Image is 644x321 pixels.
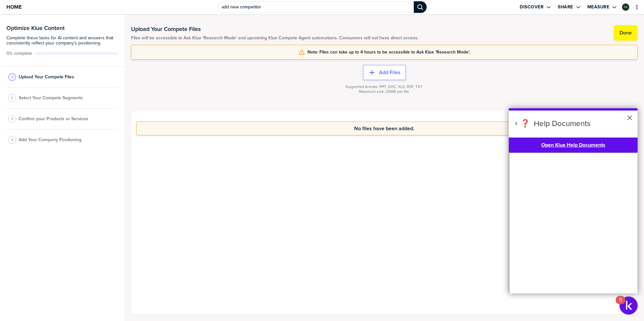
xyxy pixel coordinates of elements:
[6,25,118,31] h3: Optimize Klue Content
[6,51,32,56] span: Active
[131,35,418,41] span: Files will be accessible to Ask Klue 'Research Mode' and upcoming Klue Compete Agent automations....
[620,297,638,315] button: Open Resource Center, 11 new notifications
[558,4,573,10] label: Share
[19,137,81,142] span: Add Your Company Positioning
[587,4,610,10] label: Measure
[346,84,423,89] span: Supported formats: PPT, DOC, XLS, PDF, TXT.
[614,25,638,41] button: Done
[620,30,632,36] label: Done
[6,35,118,46] span: Complete these tasks for AI content and answers that consistently reflect your company’s position...
[19,116,88,122] span: Confirm your Products or Services
[308,50,470,55] span: Note: Files can take up to 4 hours to be accessible to Ask Klue 'Research Mode'.
[11,116,13,121] span: 3
[19,74,74,80] span: Upload Your Compete Files
[520,4,544,10] label: Discover
[217,1,414,13] input: Search Klue
[414,1,427,13] div: Search Klue
[509,111,638,137] h2: ❓ Help Documents
[359,89,410,94] span: Maximum size: 25MB per file.
[363,65,406,80] button: Add Files
[19,95,83,101] span: Select Your Compete Segments
[11,137,13,142] span: 4
[131,25,418,33] h1: Upload Your Compete Files
[621,3,630,11] a: Edit Profile
[623,4,629,10] img: f063ba63e8ddda9fa34abeef32c5c22c-sml.png
[513,120,520,127] button: Back to Resource Center Home
[627,112,633,123] button: Close
[622,4,629,11] div: Fabiano Rocha
[509,108,638,294] div: Resource Center
[6,4,22,10] span: Home
[12,74,13,79] span: 1
[354,126,414,131] span: No files have been added.
[379,69,400,76] label: Add Files
[541,141,605,149] a: Open Klue Help Documents
[619,300,622,308] div: 11
[11,95,13,100] span: 2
